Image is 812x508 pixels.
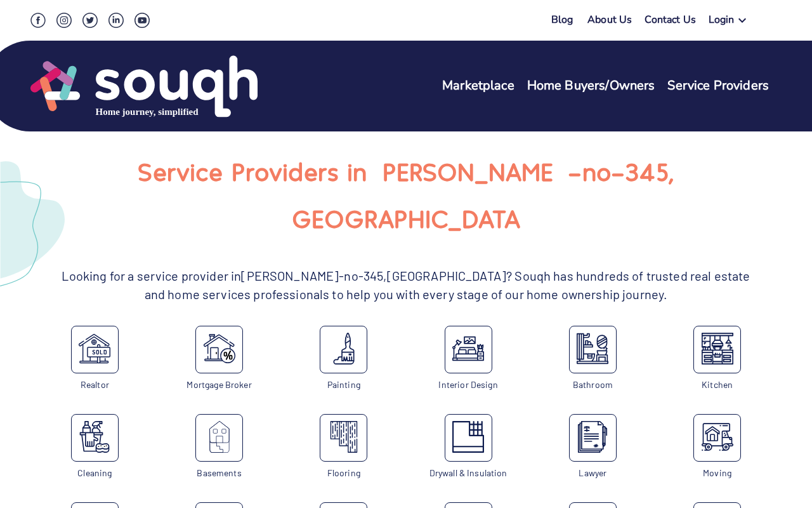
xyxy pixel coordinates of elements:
[569,414,617,462] a: Real Estate Lawyer
[645,13,696,31] a: Contact Us
[108,13,124,28] img: LinkedIn Social Icon
[56,13,72,28] img: Instagram Social Icon
[37,467,152,479] div: Cleaning
[535,467,650,479] div: Lawyer
[287,378,401,391] div: Painting
[82,13,98,28] img: Twitter Social Icon
[411,467,525,479] div: Drywall & Insulation
[551,13,573,27] a: Blog
[660,467,775,479] div: Moving
[37,378,152,391] div: Realtor
[535,378,650,391] div: Bathroom
[693,414,741,462] a: Mover
[442,77,514,95] a: Marketplace
[702,421,733,453] img: Mover
[527,77,655,95] a: Home Buyers/Owners
[195,326,243,373] a: Mortgage Broker / Agent
[328,421,360,453] img: Flooring
[667,77,769,95] a: Service Providers
[587,13,632,31] a: About Us
[32,147,780,241] div: Service Providers in [PERSON_NAME]-no-345 , [GEOGRAPHIC_DATA]
[30,54,258,119] img: Souqh Logo
[577,421,608,453] img: Real Estate Lawyer
[569,326,617,373] a: Bathroom Remodeling
[195,414,243,462] a: Basements
[445,326,492,373] a: Interior Design Services
[577,333,608,364] img: Bathroom Remodeling
[660,378,775,391] div: Kitchen
[204,333,235,364] img: Mortgage Broker / Agent
[452,421,484,453] img: Drywall and Insulation
[452,333,484,364] img: Interior Design Services
[693,326,741,373] a: Kitchen Remodeling
[287,467,401,479] div: Flooring
[162,467,276,479] div: Basements
[320,414,367,462] a: Flooring
[79,421,110,453] img: Cleaning Services
[71,414,119,462] a: Cleaning Services
[134,13,150,28] img: Youtube Social Icon
[328,333,360,364] img: Painters & Decorators
[71,326,119,373] a: Real Estate Broker / Agent
[702,333,733,364] img: Kitchen Remodeling
[32,267,780,303] div: Looking for a service provider in [PERSON_NAME]-no-345 , [GEOGRAPHIC_DATA] ? Souqh has hundreds o...
[445,414,492,462] a: Drywall and Insulation
[411,378,525,391] div: Interior Design
[162,378,276,391] div: Mortgage Broker
[204,421,235,453] img: Basements
[320,326,367,373] a: Painters & Decorators
[79,333,110,364] img: Real Estate Broker / Agent
[30,13,46,28] img: Facebook Social Icon
[709,13,735,31] div: Login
